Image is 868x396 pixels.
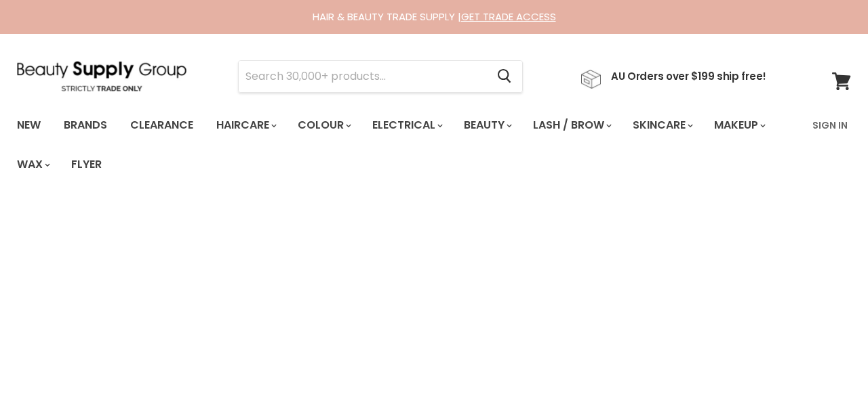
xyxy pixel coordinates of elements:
[461,9,556,24] a: GET TRADE ACCESS
[486,61,522,92] button: Search
[7,106,804,184] ul: Main menu
[7,150,58,179] a: Wax
[206,111,285,139] a: Haircare
[704,111,774,139] a: Makeup
[54,111,117,139] a: Brands
[523,111,620,139] a: Lash / Brow
[288,111,359,139] a: Colour
[120,111,203,139] a: Clearance
[804,111,856,139] a: Sign In
[623,111,701,139] a: Skincare
[454,111,520,139] a: Beauty
[238,60,523,93] form: Product
[362,111,451,139] a: Electrical
[61,150,112,179] a: Flyer
[239,61,486,92] input: Search
[7,111,51,139] a: New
